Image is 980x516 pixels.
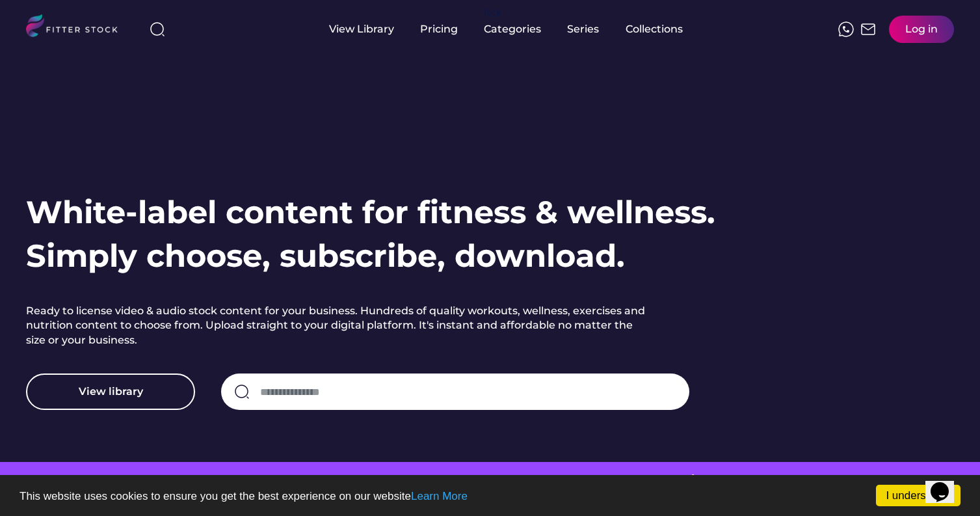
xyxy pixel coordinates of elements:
[26,373,195,410] button: View library
[876,485,960,506] a: I understand!
[420,22,458,36] div: Pricing
[484,7,501,20] div: fvck
[860,21,876,37] img: Frame%2051.svg
[925,464,967,503] iframe: chat widget
[411,490,468,502] a: Learn More
[26,14,129,41] img: LOGO.svg
[582,472,778,491] a: Book a call with us here
[26,304,650,347] h2: Ready to license video & audio stock content for your business. Hundreds of quality workouts, wel...
[838,21,854,37] img: meteor-icons_whatsapp%20%281%29.svg
[234,384,250,400] img: search-normal.svg
[626,22,683,36] div: Collections
[20,491,960,502] p: This website uses cookies to ensure you get the best experience on our website
[905,22,938,36] div: Log in
[567,22,600,36] div: Series
[484,22,541,36] div: Categories
[329,22,394,36] div: View Library
[26,191,715,278] h1: White-label content for fitness & wellness. Simply choose, subscribe, download.
[150,21,165,37] img: search-normal%203.svg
